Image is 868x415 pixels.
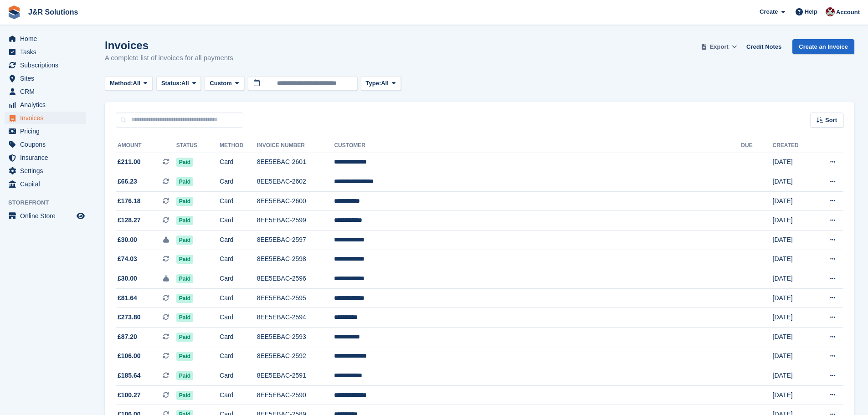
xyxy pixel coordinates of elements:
[366,79,381,88] span: Type:
[105,39,233,51] h1: Invoices
[257,138,334,153] th: Invoice Number
[176,158,193,167] span: Paid
[176,294,193,303] span: Paid
[5,32,86,45] a: menu
[334,138,741,153] th: Customer
[220,366,257,386] td: Card
[773,250,814,269] td: [DATE]
[118,235,137,245] span: £30.00
[7,5,21,19] img: stora-icon-8386f47178a22dfd0bd8f6a31ec36ba5ce8667c1dd55bd0f319d3a0aa187defe.svg
[220,328,257,347] td: Card
[20,98,75,111] span: Analytics
[176,138,220,153] th: Status
[257,153,334,172] td: 8EE5EBAC-2601
[792,39,854,54] a: Create an Invoice
[181,79,189,88] span: All
[5,72,86,85] a: menu
[20,46,75,58] span: Tasks
[118,157,141,167] span: £211.00
[176,177,193,186] span: Paid
[773,366,814,386] td: [DATE]
[5,98,86,111] a: menu
[105,76,153,91] button: Method: All
[118,196,141,206] span: £176.18
[5,151,86,164] a: menu
[176,371,193,380] span: Paid
[773,153,814,172] td: [DATE]
[220,347,257,366] td: Card
[210,79,231,88] span: Custom
[118,215,141,225] span: £128.27
[220,211,257,231] td: Card
[710,42,729,51] span: Export
[773,138,814,153] th: Created
[773,288,814,308] td: [DATE]
[8,198,91,207] span: Storefront
[118,351,141,361] span: £106.00
[176,352,193,361] span: Paid
[5,210,86,222] a: menu
[257,172,334,192] td: 8EE5EBAC-2602
[699,39,739,54] button: Export
[25,5,82,20] a: J&R Solutions
[20,112,75,124] span: Invoices
[118,254,137,264] span: £74.03
[773,347,814,366] td: [DATE]
[773,308,814,328] td: [DATE]
[220,250,257,269] td: Card
[105,53,233,63] p: A complete list of invoices for all payments
[176,313,193,322] span: Paid
[257,385,334,405] td: 8EE5EBAC-2590
[773,385,814,405] td: [DATE]
[220,308,257,328] td: Card
[20,32,75,45] span: Home
[20,72,75,85] span: Sites
[176,197,193,206] span: Paid
[257,191,334,211] td: 8EE5EBAC-2600
[20,125,75,138] span: Pricing
[361,76,401,91] button: Type: All
[257,308,334,328] td: 8EE5EBAC-2594
[805,7,817,16] span: Help
[257,211,334,231] td: 8EE5EBAC-2599
[176,216,193,225] span: Paid
[773,211,814,231] td: [DATE]
[220,191,257,211] td: Card
[20,59,75,72] span: Subscriptions
[826,7,835,16] img: Julie Morgan
[5,138,86,151] a: menu
[773,269,814,289] td: [DATE]
[257,269,334,289] td: 8EE5EBAC-2596
[257,288,334,308] td: 8EE5EBAC-2595
[176,255,193,264] span: Paid
[5,85,86,98] a: menu
[133,79,141,88] span: All
[118,293,137,303] span: £81.64
[257,250,334,269] td: 8EE5EBAC-2598
[760,7,778,16] span: Create
[220,153,257,172] td: Card
[5,59,86,72] a: menu
[257,231,334,250] td: 8EE5EBAC-2597
[220,231,257,250] td: Card
[220,138,257,153] th: Method
[257,347,334,366] td: 8EE5EBAC-2592
[220,269,257,289] td: Card
[176,236,193,245] span: Paid
[20,178,75,190] span: Capital
[116,138,176,153] th: Amount
[20,85,75,98] span: CRM
[773,172,814,192] td: [DATE]
[156,76,201,91] button: Status: All
[176,274,193,283] span: Paid
[5,164,86,177] a: menu
[220,385,257,405] td: Card
[741,138,772,153] th: Due
[257,328,334,347] td: 8EE5EBAC-2593
[205,76,244,91] button: Custom
[118,274,137,283] span: £30.00
[773,191,814,211] td: [DATE]
[5,112,86,124] a: menu
[5,178,86,190] a: menu
[220,288,257,308] td: Card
